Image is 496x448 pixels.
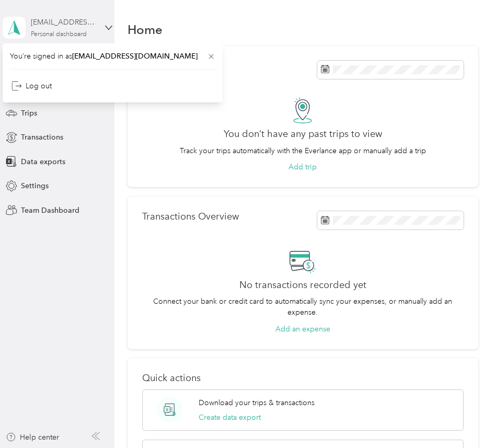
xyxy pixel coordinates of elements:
h2: No transactions recorded yet [239,280,366,291]
span: Trips [21,108,37,119]
button: Add trip [289,162,317,173]
span: You’re signed in as [10,51,215,62]
div: Log out [11,81,52,91]
button: Help center [6,432,59,443]
button: Add an expense [275,324,330,335]
span: Team Dashboard [21,205,79,216]
p: Download your trips & transactions [199,397,315,408]
div: Personal dashboard [31,31,87,38]
p: Track your trips automatically with the Everlance app or manually add a trip [180,145,426,156]
h2: You don’t have any past trips to view [224,129,382,140]
span: Settings [21,180,49,191]
button: Create data export [199,412,261,423]
p: Quick actions [142,373,464,384]
span: Transactions [21,132,63,143]
div: [EMAIL_ADDRESS][DOMAIN_NAME] [31,17,96,28]
span: [EMAIL_ADDRESS][DOMAIN_NAME] [72,52,198,61]
p: Connect your bank or credit card to automatically sync your expenses, or manually add an expense. [142,296,464,318]
p: Transactions Overview [142,211,239,222]
span: Data exports [21,156,65,167]
iframe: Everlance-gr Chat Button Frame [437,389,496,448]
h1: Home [128,24,163,35]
